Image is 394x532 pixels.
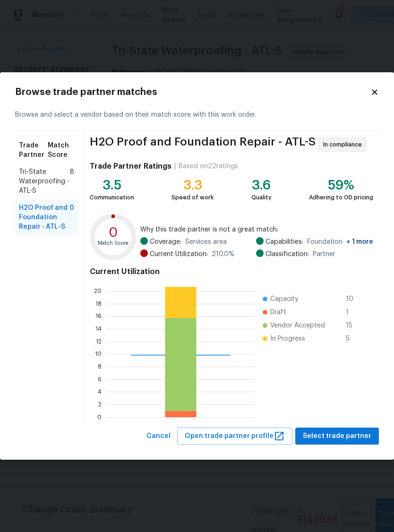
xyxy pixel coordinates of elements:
[146,430,171,442] span: Cancel
[98,376,102,382] text: 6
[70,167,74,196] span: 8
[270,294,298,304] span: Capacity
[95,313,102,319] text: 16
[346,294,361,304] span: 10
[251,180,272,190] div: 3.6
[140,225,373,234] span: Why this trade partner is not a great match:
[98,389,102,395] text: 4
[150,249,208,259] span: Current Utilization:
[19,167,70,196] span: Tri-State Waterproofing - ATL-S
[90,193,134,202] div: Communication
[143,428,174,445] button: Cancel
[19,141,48,160] span: Trade Partner
[185,430,285,442] span: Open trade partner profile
[150,237,181,247] span: Coverage:
[95,300,102,306] text: 18
[90,267,373,276] h4: Current Utilization
[97,414,102,420] text: 0
[90,162,171,171] h4: Trade Partner Ratings
[185,237,227,247] span: Services area
[98,240,128,246] text: Match Score
[270,308,286,317] span: Draft
[270,334,305,343] span: In Progress
[96,338,102,344] text: 12
[295,428,379,445] button: Select trade partner
[48,141,74,160] span: Match Score
[323,140,366,149] span: In compliance
[179,162,238,171] div: Based on 22 ratings
[171,193,214,202] div: Speed of work
[266,249,309,259] span: Classification:
[95,351,102,357] text: 10
[346,239,373,245] span: + 1 more
[90,180,134,190] div: 3.5
[307,237,373,247] span: Foundation
[303,430,371,442] span: Select trade partner
[346,334,361,343] span: 5
[90,137,316,152] span: H2O Proof and Foundation Repair - ATL-S
[19,203,69,232] span: H2O Proof and Foundation Repair - ATL-S
[171,162,179,171] div: |
[98,402,102,407] text: 2
[98,364,102,369] text: 8
[346,308,361,317] span: 1
[309,193,373,202] div: Adhering to OD pricing
[94,288,102,294] text: 20
[109,226,118,239] text: 0
[177,428,292,445] button: Open trade partner profile
[266,237,303,247] span: Capabilities:
[69,203,74,232] span: 0
[95,326,102,332] text: 14
[171,180,214,190] div: 3.3
[309,180,373,190] div: 59%
[251,193,272,202] div: Quality
[15,87,370,97] h2: Browse trade partner matches
[270,321,325,330] span: Vendor Accepted
[346,321,361,330] span: 15
[212,249,234,259] span: 210.0 %
[15,99,379,131] div: Browse and select a vendor based on their match score with this work order.
[313,249,335,259] span: Partner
